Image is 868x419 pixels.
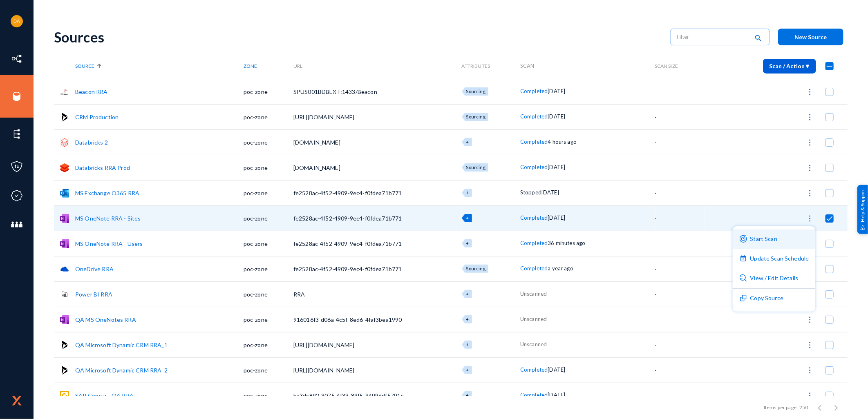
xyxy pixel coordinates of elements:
[733,289,816,308] button: Copy Source
[733,269,816,288] button: View / Edit Details
[733,249,816,269] button: Update Scan Schedule
[740,235,747,243] img: icon-scan-purple.svg
[740,255,747,262] img: icon-scheduled-purple.svg
[733,230,816,249] button: Start Scan
[740,294,747,302] img: icon-duplicate.svg
[740,274,747,282] img: icon-detail.svg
